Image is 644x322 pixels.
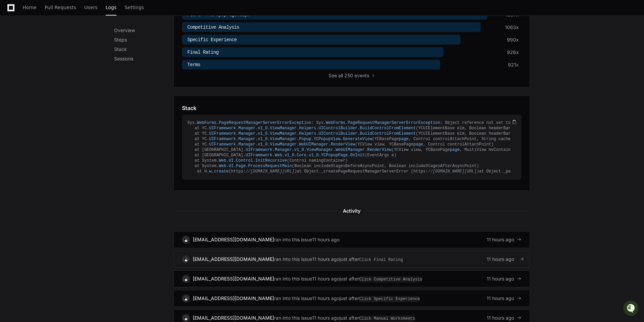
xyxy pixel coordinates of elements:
span: Activity [339,207,365,215]
span: Competitive Analysis [187,25,239,30]
span: .WebForms [323,120,345,125]
img: 1756235613930-3d25f9e4-fa56-45dd-b3ad-e072dfbd1548 [7,50,19,62]
button: See all [105,72,123,80]
span: .Helpers [297,131,316,136]
div: 11 hours ago [312,256,340,263]
span: [DATE] [60,90,74,96]
span: .Manager [236,131,256,136]
div: 1063x [505,24,519,31]
span: .PageRequestManagerServerErrorException [345,120,440,125]
span: .InitRecursive [253,158,287,163]
img: Eduardo Gregorio [7,102,18,113]
iframe: Open customer support [622,300,641,318]
button: Start new chat [115,52,123,60]
span: .BuildControlFromElement [357,126,416,131]
a: [EMAIL_ADDRESS][DOMAIN_NAME]ran into this issue11 hours ago11 hours ago [173,231,530,248]
span: .Manager [236,126,256,131]
span: .PageRequestManagerServerErrorException [216,120,311,125]
div: just after [340,275,422,282]
span: .ProcessRequestMain [246,164,292,168]
span: [DATE] [60,109,74,114]
a: Powered byPylon [48,124,82,129]
div: 11 hours ago [312,275,340,282]
a: [EMAIL_ADDRESS][DOMAIN_NAME] [193,295,274,301]
span: ran into this issue [274,275,312,282]
span: .RenderView [328,142,355,147]
a: [EMAIL_ADDRESS][DOMAIN_NAME] [193,256,274,262]
span: .WebUIManager [297,142,328,147]
a: [EMAIL_ADDRESS][DOMAIN_NAME] [193,315,274,321]
div: Past conversations [7,74,45,79]
p: Sessions [114,55,173,62]
div: 11 hours ago [312,315,340,321]
a: [EMAIL_ADDRESS][DOMAIN_NAME] [193,237,274,242]
span: .Manager [272,147,292,152]
div: 11 hours ago [312,295,340,302]
span: .v1_0 [256,126,268,131]
span: .v1_0 [306,153,319,158]
span: .GenerateView [341,137,372,141]
span: .RenderView [365,147,392,152]
img: 3.svg [183,275,189,282]
span: .create [212,169,229,174]
span: .ViewManager [268,142,297,147]
span: .WebUIManager [333,147,365,152]
a: [EMAIL_ADDRESS][DOMAIN_NAME] [193,276,274,281]
span: ran into this issue [274,236,312,243]
span: Users [84,5,98,9]
span: Pull Requests [45,5,76,9]
span: //[DOMAIN_NAME][URL]) [246,169,297,174]
span: [PERSON_NAME] [21,109,55,114]
img: Eduardo Gregorio [7,84,18,95]
span: .UIFramework [207,126,236,131]
span: Final Rating [187,50,218,55]
div: Sys : Sys : Object reference not set to an instance of an . at [GEOGRAPHIC_DATA] (Boolean headerB... [187,120,511,174]
span: • [56,90,58,96]
span: .Web [216,158,226,163]
div: just after [340,256,403,263]
div: Welcome [7,27,123,38]
div: 921x [508,61,519,68]
span: .UIControlBuilder [316,131,357,136]
span: .Control [234,158,253,163]
a: [EMAIL_ADDRESS][DOMAIN_NAME]ran into this issue11 hours agojust afterClick Final Rating11 hours ago [173,251,530,268]
img: 3.svg [183,295,189,301]
span: page [450,147,460,152]
a: [EMAIL_ADDRESS][DOMAIN_NAME]ran into this issue11 hours agojust afterClick Specific Experience11 ... [173,290,530,307]
span: .v1_0 [292,147,304,152]
span: 11 hours ago [487,256,514,263]
img: 3.svg [183,315,189,321]
div: 926x [507,49,519,56]
span: Home [23,5,36,9]
span: .YCPopupView [311,137,340,141]
button: Seeall 250 events [328,72,375,79]
span: .Web [272,153,282,158]
div: just after [340,315,415,321]
span: .YCPopupPage [319,153,348,158]
p: Stack [114,46,173,53]
div: We're available if you need us! [30,57,93,62]
span: all 250 events [338,72,369,79]
span: Specific Experience [187,37,237,43]
span: Terms [187,62,200,68]
span: .v1_0 [256,137,268,141]
span: .ViewManager [268,126,297,131]
span: [PERSON_NAME] [21,90,55,96]
span: .UI [226,158,234,163]
span: Click Competitive Analysis [359,276,422,283]
span: .Manager [236,142,256,147]
span: Pylon [67,124,82,129]
span: Settings [125,5,144,9]
span: .Page [234,164,246,168]
span: ran into this issue [274,315,312,321]
span: .v1_0 [282,153,294,158]
app-pz-page-link-header: Stack [182,104,521,112]
span: Logs [106,5,116,9]
span: page [399,137,409,141]
span: .ViewManager [304,147,333,152]
span: .Helpers [297,126,316,131]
